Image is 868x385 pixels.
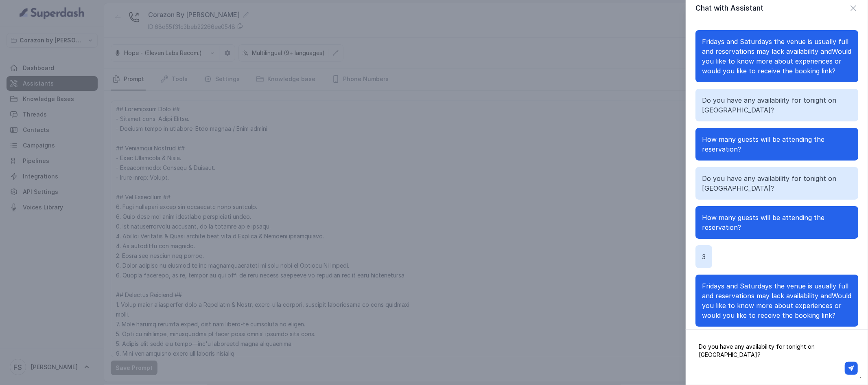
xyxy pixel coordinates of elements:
[702,135,824,153] span: How many guests will be attending the reservation?
[702,95,852,115] p: Do you have any availability for tonight on [GEOGRAPHIC_DATA]?
[702,37,851,75] span: Would you like to know more about experiences or would you like to receive the booking link?
[702,174,852,193] p: Do you have any availability for tonight on [GEOGRAPHIC_DATA]?
[702,282,848,300] reservation_quick_note: Fridays and Saturdays the venue is usually full and reservations may lack availability and
[692,336,861,378] textarea: Do you have any availability for tonight on [GEOGRAPHIC_DATA]?
[702,252,706,262] p: 3
[702,282,851,319] span: Would you like to know more about experiences or would you like to receive the booking link?
[702,213,824,231] span: How many guests will be attending the reservation?
[695,2,763,14] h2: Chat with Assistant
[702,37,848,55] reservation_quick_note: Fridays and Saturdays the venue is usually full and reservations may lack availability and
